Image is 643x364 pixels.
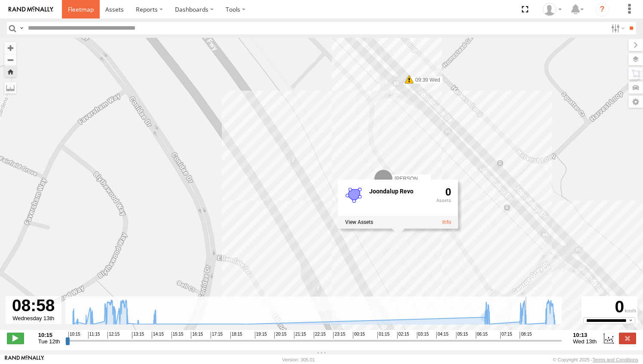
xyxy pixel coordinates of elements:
span: 23:15 [333,332,345,339]
span: 01:15 [377,332,389,339]
button: Zoom out [4,54,16,66]
span: 13:15 [132,332,144,339]
span: 02:15 [397,332,409,339]
span: 12:15 [107,332,119,339]
span: 04:15 [436,332,448,339]
span: 18:15 [230,332,242,339]
span: 10:15 [68,332,80,339]
span: 07:15 [500,332,512,339]
div: Amy Rowlands [540,3,565,16]
strong: 10:15 [38,332,60,338]
span: Wed 13th Aug 2025 [573,338,597,345]
strong: 10:13 [573,332,597,338]
span: 06:15 [476,332,488,339]
label: Close [619,333,636,344]
span: 22:15 [314,332,326,339]
span: 21:15 [294,332,306,339]
div: Fence Name - Joondalup Revo [369,188,429,195]
span: 03:15 [417,332,429,339]
a: View fence details [442,219,451,225]
span: 17:15 [211,332,223,339]
div: 0 [436,187,451,214]
span: 05:15 [456,332,468,339]
a: Visit our Website [5,355,44,364]
span: 08:15 [520,332,532,339]
span: Tue 12th Aug 2025 [38,338,60,345]
button: Zoom in [4,42,16,54]
span: 11:15 [88,332,100,339]
a: Terms and Conditions [593,357,638,362]
div: 0 [583,297,636,317]
label: Search Query [18,22,25,34]
span: [PERSON_NAME] (new)Tech 1IJX358 [395,175,483,181]
label: View assets associated with this fence [345,219,373,225]
span: 15:15 [171,332,184,339]
label: Map Settings [628,96,643,108]
button: Zoom Home [4,66,16,77]
span: 14:15 [152,332,164,339]
label: Search Filter Options [608,22,626,34]
label: 09:39 Wed [409,76,443,84]
span: 19:15 [255,332,267,339]
span: 00:15 [353,332,365,339]
img: rand-logo.svg [9,6,53,12]
span: 20:15 [274,332,286,339]
span: 16:15 [191,332,203,339]
div: © Copyright 2025 - [553,357,638,362]
label: Play/Stop [7,333,24,344]
label: Measure [4,82,16,94]
div: Version: 305.01 [282,357,315,362]
i: ? [595,3,609,16]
